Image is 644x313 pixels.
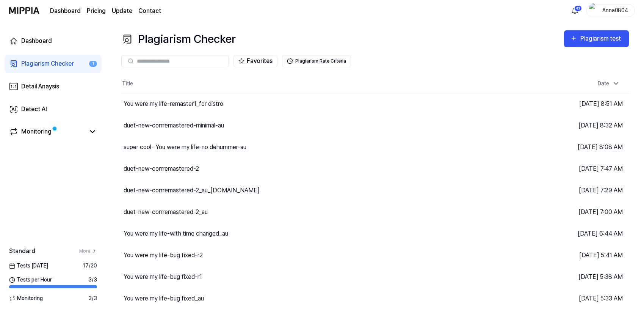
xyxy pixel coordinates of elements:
[233,55,277,67] button: Favorites
[502,158,629,179] td: [DATE] 7:47 AM
[9,247,35,256] span: Standard
[124,251,203,260] div: You were my life-bug fixed-r2
[21,82,59,91] div: Detail Anaysis
[124,186,260,195] div: duet-new-corrremastered-2_au_[DOMAIN_NAME]
[124,121,224,130] div: duet-new-corrremastered-minimal-au
[5,55,102,73] a: Plagiarism Checker1
[21,105,47,114] div: Detect AI
[574,5,582,11] div: 43
[138,6,161,16] a: Contact
[9,262,48,270] span: Tests [DATE]
[580,34,623,44] div: Plagiarism test
[570,6,580,15] img: 알림
[124,272,202,282] div: You were my life-bug fixed-r1
[88,276,97,284] span: 3 / 3
[5,32,102,50] a: Dashboard
[502,136,629,158] td: [DATE] 8:08 AM
[21,59,74,68] div: Plagiarism Checker
[589,3,598,18] img: profile
[9,294,43,302] span: Monitoring
[502,201,629,223] td: [DATE] 7:00 AM
[83,262,97,270] span: 17 / 20
[121,75,502,93] th: Title
[50,6,81,16] a: Dashboard
[124,229,228,238] div: You were my life-with time changed_au
[112,6,132,16] a: Update
[5,77,102,96] a: Detail Anaysis
[502,179,629,201] td: [DATE] 7:29 AM
[600,6,630,14] div: Anna0804
[502,288,629,309] td: [DATE] 5:33 AM
[9,276,52,284] span: Tests per Hour
[21,127,52,136] div: Monitoring
[21,36,52,46] div: Dashboard
[595,77,623,90] div: Date
[124,208,208,217] div: duet-new-corrremastered-2_au
[5,100,102,118] a: Detect AI
[569,5,581,17] button: 알림43
[9,127,85,136] a: Monitoring
[502,115,629,136] td: [DATE] 8:32 AM
[88,294,97,302] span: 3 / 3
[124,294,204,303] div: You were my life-bug fixed_au
[79,248,97,255] a: More
[124,143,246,152] div: super cool- You were my life-no dehummer-au
[502,223,629,244] td: [DATE] 6:44 AM
[121,30,236,47] div: Plagiarism Checker
[282,55,351,67] button: Plagiarism Rate Criteria
[586,4,635,17] button: profileAnna0804
[502,93,629,115] td: [DATE] 8:51 AM
[124,99,223,109] div: You were my life-remaster1_for distro
[89,61,97,67] div: 1
[502,266,629,288] td: [DATE] 5:38 AM
[124,164,199,173] div: duet-new-corrremastered-2
[87,6,106,16] button: Pricing
[502,244,629,266] td: [DATE] 5:41 AM
[564,30,629,47] button: Plagiarism test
